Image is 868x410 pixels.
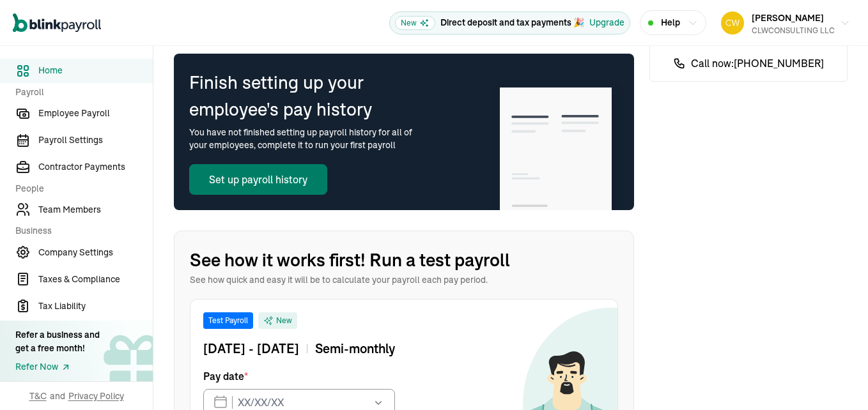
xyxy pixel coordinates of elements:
[38,107,153,120] span: Employee Payroll
[13,4,101,42] nav: Global
[38,203,153,216] span: Team Members
[640,10,706,35] button: Help
[38,64,153,77] span: Home
[15,360,100,374] a: Refer Now
[38,160,153,174] span: Contractor Payments
[190,273,618,286] span: See how quick and easy it will be to calculate your payroll each pay period.
[68,390,124,402] span: Privacy Policy
[276,315,292,326] span: New
[15,182,145,195] span: People
[38,273,153,286] span: Taxes & Compliance
[203,312,253,329] div: Test Payroll
[189,69,399,123] span: Finish setting up your employee's pay history
[203,368,248,384] span: Pay date
[804,349,868,410] iframe: Chat Widget
[440,16,584,29] p: Direct deposit and tax payments 🎉
[589,16,624,29] button: Upgrade
[189,123,426,151] span: You have not finished setting up payroll history for all of your employees, complete it to run yo...
[15,86,145,99] span: Payroll
[752,12,824,24] span: [PERSON_NAME]
[395,16,435,30] span: New
[189,164,327,195] button: Set up payroll history
[203,339,299,358] span: [DATE] - [DATE]
[15,328,100,355] div: Refer a business and get a free month!
[15,224,145,238] span: Business
[716,7,855,39] button: [PERSON_NAME]CLWCONSULTING LLC
[190,247,618,273] span: See how it works first! Run a test payroll
[38,133,153,147] span: Payroll Settings
[315,339,395,358] span: Semi-monthly
[38,300,153,313] span: Tax Liability
[691,56,824,71] span: Call now: [PHONE_NUMBER]
[752,25,835,36] div: CLWCONSULTING LLC
[29,390,47,402] span: T&C
[661,16,680,29] span: Help
[38,246,153,259] span: Company Settings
